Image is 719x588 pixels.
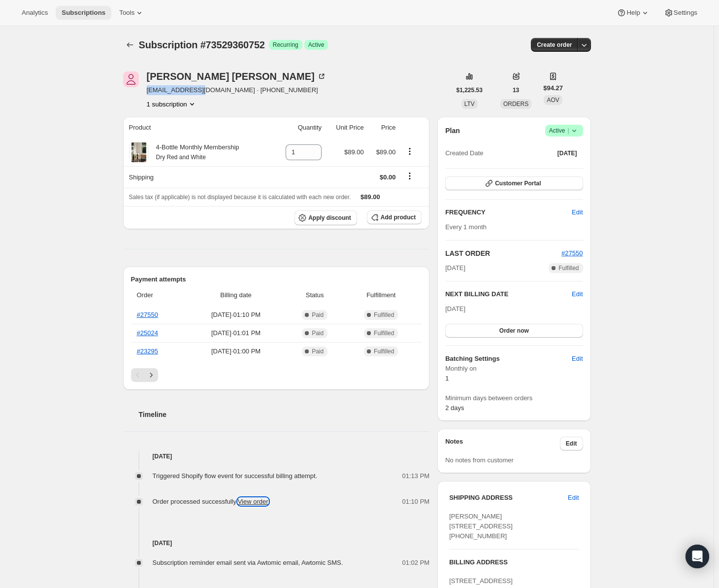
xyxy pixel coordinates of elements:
h6: Batching Settings [445,354,572,364]
span: Thomas Matthys [123,71,139,87]
button: Edit [562,490,585,506]
span: Sales tax (if applicable) is not displayed because it is calculated with each new order. [129,194,351,201]
button: 13 [507,83,525,97]
span: [PERSON_NAME] [STREET_ADDRESS] [PHONE_NUMBER] [449,513,513,540]
span: Apply discount [308,214,351,222]
button: Subscriptions [123,38,137,52]
span: Paid [312,311,324,319]
span: $89.00 [376,148,396,156]
button: Analytics [16,6,54,20]
span: Paid [312,329,324,337]
span: Triggered Shopify flow event for successful billing attempt. [153,472,318,480]
span: AOV [547,97,559,104]
th: Unit Price [325,117,367,138]
h2: FREQUENCY [445,208,572,217]
th: Quantity [272,117,325,138]
span: Status [289,290,340,300]
span: $89.00 [360,193,380,201]
span: [STREET_ADDRESS] [449,577,513,585]
div: Open Intercom Messenger [686,545,709,568]
h3: BILLING ADDRESS [449,557,579,567]
span: | [567,127,569,135]
button: Order now [445,324,583,338]
button: Edit [566,205,588,220]
span: ORDERS [503,101,528,107]
a: #23295 [137,347,158,355]
button: Tools [113,6,150,20]
th: Price [367,117,399,138]
span: Recurring [273,41,298,49]
button: Subscriptions [56,6,111,20]
span: Edit [568,493,579,503]
span: $89.00 [344,148,364,156]
span: Active [549,126,579,136]
span: Edit [572,354,583,364]
button: Add product [367,210,422,224]
span: Settings [674,9,697,17]
th: Product [123,117,272,138]
span: Add product [381,213,416,221]
span: Customer Portal [495,179,541,187]
h3: SHIPPING ADDRESS [449,493,568,503]
button: Edit [560,437,583,450]
span: Tools [119,9,134,17]
button: #27550 [561,248,583,258]
button: Help [611,6,655,20]
span: [EMAIL_ADDRESS][DOMAIN_NAME] · [PHONE_NUMBER] [147,85,327,95]
span: Help [626,9,640,17]
span: [DATE] [445,305,465,312]
span: 13 [513,86,519,94]
nav: Pagination [131,368,422,382]
h2: LAST ORDER [445,248,561,258]
a: View order [238,498,268,505]
span: 01:10 PM [402,497,430,507]
span: Paid [312,347,324,355]
a: #25024 [137,329,158,337]
h2: Payment attempts [131,275,422,284]
span: $94.27 [543,83,563,93]
h4: [DATE] [123,538,430,548]
span: [DATE] · 01:00 PM [189,346,283,356]
span: Active [308,41,325,49]
th: Order [131,284,186,306]
span: Every 1 month [445,223,487,231]
span: Create order [537,41,572,49]
a: #27550 [561,249,583,257]
span: Order now [499,327,529,335]
button: Product actions [147,99,197,109]
th: Shipping [123,166,272,188]
button: [DATE] [552,146,583,160]
span: Minimum days between orders [445,393,583,403]
span: 01:02 PM [402,558,430,568]
div: [PERSON_NAME] [PERSON_NAME] [147,71,327,81]
span: $0.00 [380,173,396,181]
span: Fulfillment [346,290,416,300]
span: Edit [572,208,583,217]
span: Analytics [22,9,48,17]
span: Subscription reminder email sent via Awtomic email, Awtomic SMS. [153,559,343,566]
span: [DATE] [557,149,577,157]
span: Billing date [189,290,283,300]
button: Shipping actions [402,171,418,181]
span: [DATE] [445,263,465,273]
span: Subscription #73529360752 [139,39,265,50]
span: Subscriptions [62,9,105,17]
span: Monthly on [445,364,583,374]
button: Product actions [402,146,418,157]
a: #27550 [137,311,158,318]
h4: [DATE] [123,451,430,461]
h2: Plan [445,126,460,136]
span: Edit [566,440,577,448]
h2: Timeline [139,410,430,419]
button: Apply discount [294,210,357,225]
span: LTV [464,101,475,107]
span: Fulfilled [374,311,394,319]
span: Created Date [445,148,483,158]
span: Edit [572,289,583,299]
h3: Notes [445,437,560,450]
button: Create order [531,38,578,52]
span: Fulfilled [374,347,394,355]
button: Customer Portal [445,176,583,190]
span: [DATE] · 01:01 PM [189,328,283,338]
